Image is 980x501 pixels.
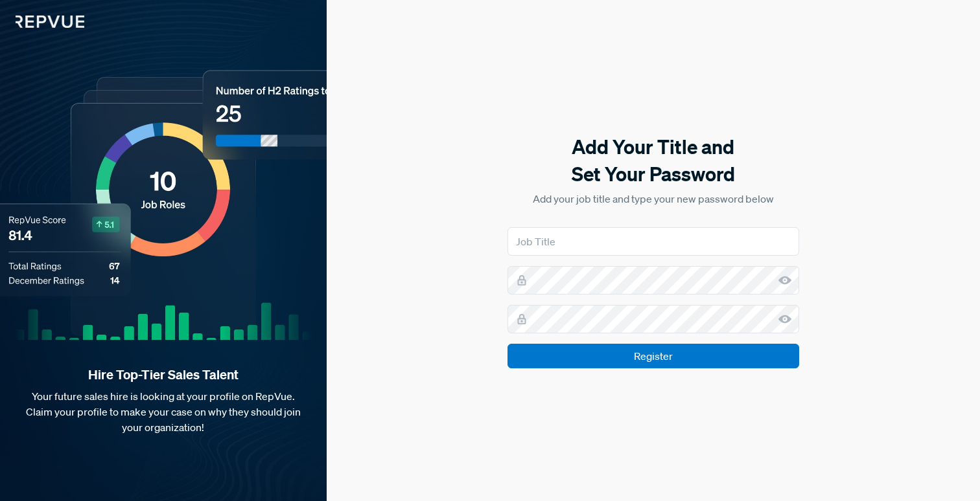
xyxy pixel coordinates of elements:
[21,366,306,383] strong: Hire Top-Tier Sales Talent
[507,227,799,256] input: Job Title
[507,133,799,188] h5: Add Your Title and Set Your Password
[507,344,799,368] input: Register
[507,191,799,206] p: Add your job title and type your new password below
[21,388,306,435] p: Your future sales hire is looking at your profile on RepVue. Claim your profile to make your case...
